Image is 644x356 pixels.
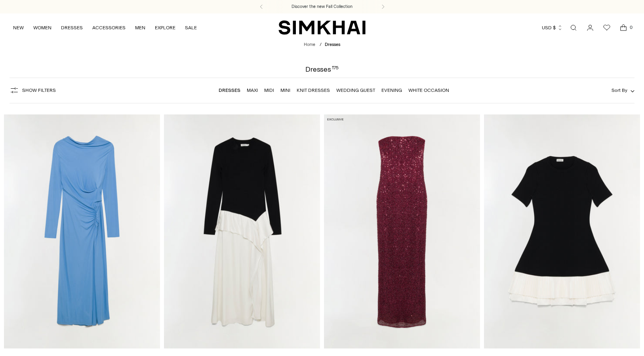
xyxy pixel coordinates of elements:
[615,20,631,36] a: Open cart modal
[292,4,352,10] a: Discover the new Fall Collection
[219,82,449,99] nav: Linked collections
[612,88,627,93] span: Sort By
[297,88,330,93] a: Knit Dresses
[566,20,581,36] a: Open search modal
[305,66,339,73] h1: Dresses
[612,86,634,95] button: Sort By
[247,88,258,93] a: Maxi
[155,19,175,36] a: EXPLORE
[325,42,340,47] span: Dresses
[185,19,197,36] a: SALE
[278,20,366,35] a: SIMKHAI
[336,88,375,93] a: Wedding Guest
[280,88,290,93] a: Mini
[219,88,240,93] a: Dresses
[582,20,598,36] a: Go to the account page
[61,19,83,36] a: DRESSES
[304,42,315,47] a: Home
[164,114,320,348] a: Ornella Knit Satin Midi Dress
[33,19,51,36] a: WOMEN
[332,66,339,73] div: 175
[381,88,402,93] a: Evening
[484,114,640,348] a: Lorin Taffeta Knit Midi Dress
[10,84,56,97] button: Show Filters
[135,19,145,36] a: MEN
[22,88,56,93] span: Show Filters
[320,42,322,48] div: /
[324,114,480,348] a: Xyla Sequin Gown
[408,88,449,93] a: White Occasion
[542,19,563,36] button: USD $
[13,19,24,36] a: NEW
[304,42,340,48] nav: breadcrumbs
[264,88,274,93] a: Midi
[599,20,615,36] a: Wishlist
[92,19,126,36] a: ACCESSORIES
[4,114,160,348] a: Ferrera Draped Jersey Midi Dress
[627,24,634,31] span: 0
